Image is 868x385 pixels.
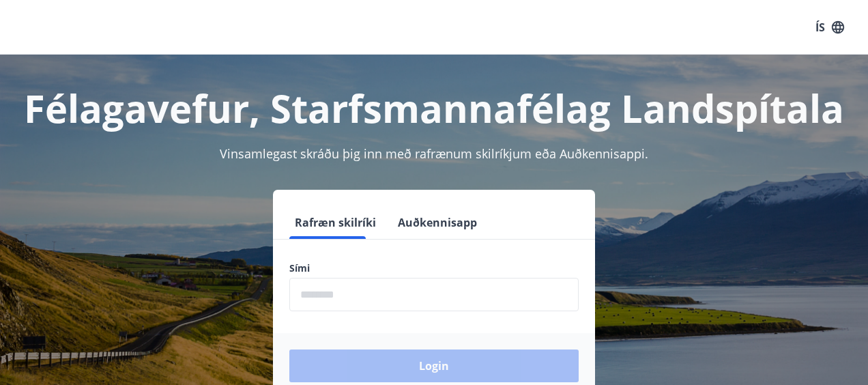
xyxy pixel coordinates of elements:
[16,82,852,134] h1: Félagavefur, Starfsmannafélag Landspítala
[289,206,381,239] button: Rafræn skilríki
[220,145,648,162] span: Vinsamlegast skráðu þig inn með rafrænum skilríkjum eða Auðkennisappi.
[808,15,852,40] button: ÍS
[392,206,482,239] button: Auðkennisapp
[289,261,579,275] label: Sími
